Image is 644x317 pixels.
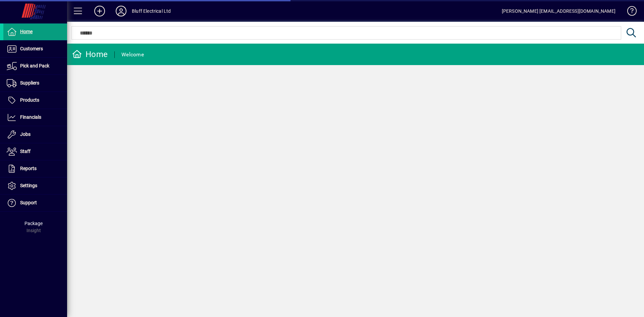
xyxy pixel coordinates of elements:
a: Suppliers [3,75,67,92]
a: Products [3,92,67,109]
a: Knowledge Base [622,1,636,23]
a: Staff [3,143,67,160]
span: Pick and Pack [20,63,49,68]
span: Settings [20,183,37,188]
a: Jobs [3,126,67,143]
span: Home [20,29,33,34]
div: Bluff Electrical Ltd [132,6,171,16]
span: Jobs [20,131,31,137]
div: Welcome [121,49,144,60]
a: Pick and Pack [3,58,67,74]
a: Customers [3,41,67,57]
button: Profile [110,5,132,17]
div: Home [72,49,108,60]
a: Support [3,195,67,211]
span: Financials [20,114,41,120]
span: Support [20,200,37,205]
span: Staff [20,149,31,154]
span: Package [24,221,43,226]
a: Settings [3,177,67,194]
div: [PERSON_NAME] [EMAIL_ADDRESS][DOMAIN_NAME] [502,6,615,16]
span: Products [20,97,39,103]
span: Customers [20,46,43,51]
button: Add [89,5,110,17]
a: Financials [3,109,67,126]
a: Reports [3,160,67,177]
span: Reports [20,166,37,171]
span: Suppliers [20,80,39,86]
